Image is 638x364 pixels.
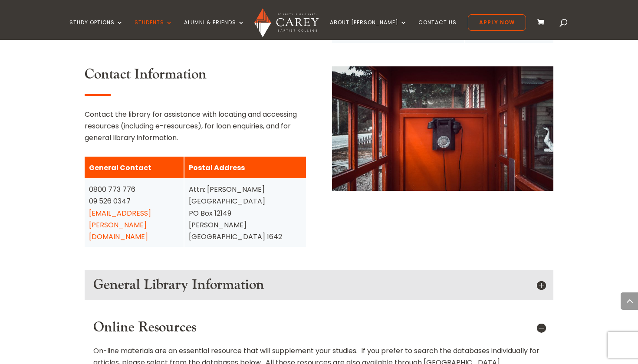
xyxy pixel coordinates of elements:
[93,319,545,336] h5: Online Resources
[418,20,457,40] a: Contact Us
[184,20,245,40] a: Alumni & Friends
[332,66,553,191] img: Girl reading on the floor in a library
[189,184,302,243] div: Attn: [PERSON_NAME][GEOGRAPHIC_DATA] PO Box 12149 [PERSON_NAME] [GEOGRAPHIC_DATA] 1642
[89,208,151,242] a: [EMAIL_ADDRESS][PERSON_NAME][DOMAIN_NAME]
[254,8,318,37] img: Carey Baptist College
[89,163,151,173] strong: General Contact
[468,14,526,31] a: Apply Now
[189,163,245,173] strong: Postal Address
[135,20,173,40] a: Students
[330,20,407,40] a: About [PERSON_NAME]
[89,184,179,243] div: 0800 773 776 09 526 0347
[69,20,123,40] a: Study Options
[93,277,545,293] h5: General Library Information
[85,108,306,144] p: Contact the library for assistance with locating and accessing resources (including e-resources),...
[85,66,306,87] h3: Contact Information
